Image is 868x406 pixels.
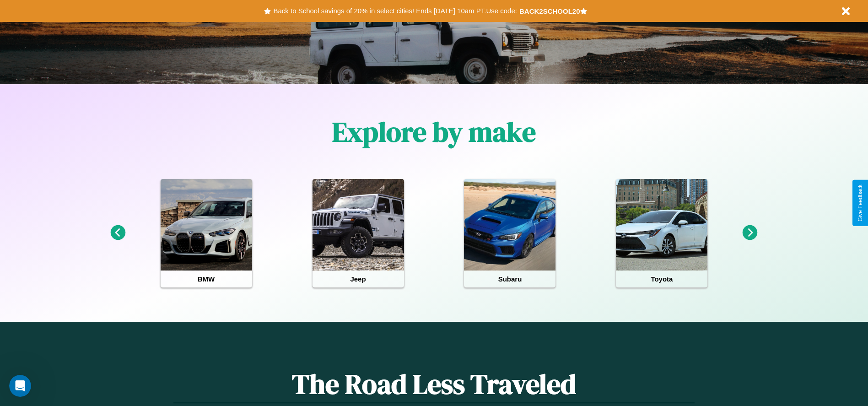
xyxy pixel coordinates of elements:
[9,375,31,397] iframe: Intercom live chat
[313,271,404,287] h4: Jeep
[161,271,252,287] h4: BMW
[332,113,536,151] h1: Explore by make
[857,184,863,222] div: Give Feedback
[271,5,519,17] button: Back to School savings of 20% in select cities! Ends [DATE] 10am PT.Use code:
[173,365,694,403] h1: The Road Less Traveled
[464,271,555,287] h4: Subaru
[616,271,707,287] h4: Toyota
[519,7,580,15] b: BACK2SCHOOL20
